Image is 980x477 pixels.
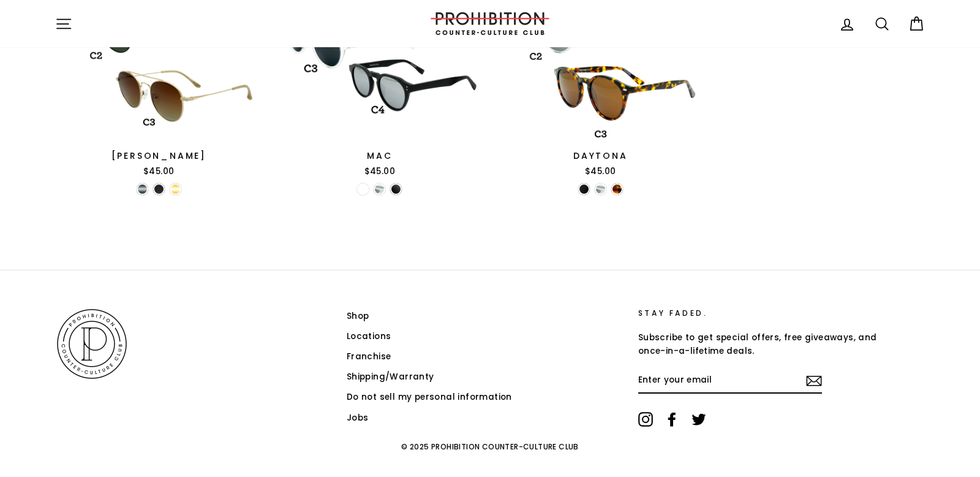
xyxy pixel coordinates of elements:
p: © 2025 PROHIBITION COUNTER-CULTURE CLUB [55,436,925,457]
div: $45.00 [497,166,704,178]
a: Do not sell my personal information [347,388,512,406]
img: PROHIBITION COUNTER-CULTURE CLUB [429,12,551,35]
p: STAY FADED. [638,307,880,319]
div: $45.00 [55,166,263,178]
p: Subscribe to get special offers, free giveaways, and once-in-a-lifetime deals. [638,331,880,358]
a: Shipping/Warranty [347,368,434,386]
a: Jobs [347,409,369,427]
div: [PERSON_NAME] [55,150,263,162]
div: $45.00 [276,166,484,178]
div: DAYTONA [497,150,704,162]
img: PROHIBITION COUNTER-CULTURE CLUB [55,307,129,381]
input: Enter your email [638,367,822,394]
a: Franchise [347,348,391,366]
div: MAC [276,150,484,162]
a: Locations [347,327,391,346]
a: Shop [347,307,369,326]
